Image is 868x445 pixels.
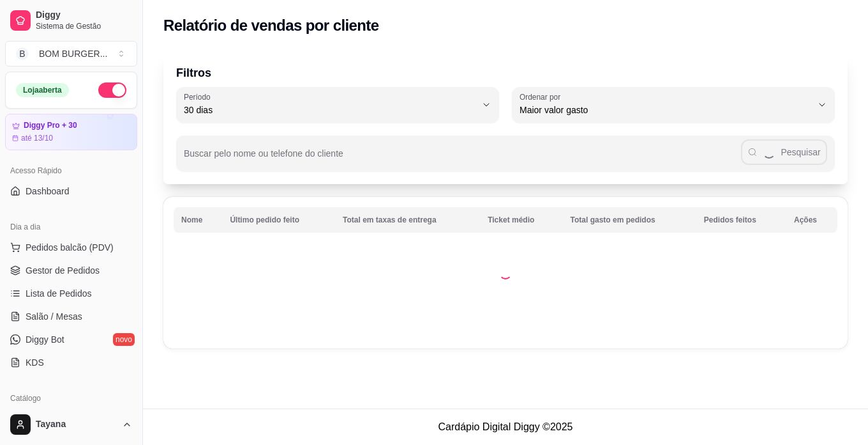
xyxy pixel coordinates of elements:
span: Lista de Pedidos [26,287,92,300]
button: Pedidos balcão (PDV) [5,237,137,258]
span: 30 dias [184,104,476,116]
div: Loja aberta [16,83,69,97]
span: Gestor de Pedidos [26,264,100,277]
h2: Relatório de vendas por cliente [163,15,379,36]
span: Sistema de Gestão [36,21,132,31]
span: Diggy [36,10,132,21]
a: Diggy Pro + 30até 13/10 [5,114,137,150]
div: Acesso Rápido [5,160,137,181]
article: Diggy Pro + 30 [24,121,77,130]
span: Pedidos balcão (PDV) [26,241,114,254]
button: Ordenar porMaior valor gasto [512,87,835,123]
a: Gestor de Pedidos [5,260,137,281]
input: Buscar pelo nome ou telefone do cliente [184,152,741,165]
span: Salão / Mesas [26,310,82,323]
button: Tayana [5,409,137,440]
footer: Cardápio Digital Diggy © 2025 [143,409,868,445]
a: Lista de Pedidos [5,283,137,304]
button: Select a team [5,41,137,66]
label: Ordenar por [520,91,565,102]
span: Diggy Bot [26,333,64,346]
button: Alterar Status [98,82,126,98]
div: Loading [499,267,512,279]
a: Diggy Botnovo [5,329,137,350]
a: Dashboard [5,181,137,201]
span: Dashboard [26,185,70,198]
span: Maior valor gasto [520,104,812,116]
div: Catálogo [5,388,137,409]
button: Período30 dias [176,87,499,123]
span: B [16,47,29,60]
label: Período [184,91,214,102]
article: até 13/10 [21,133,53,143]
p: Filtros [176,64,835,82]
span: Tayana [36,419,117,430]
span: KDS [26,356,44,369]
a: DiggySistema de Gestão [5,5,137,36]
a: KDS [5,352,137,373]
div: Dia a dia [5,217,137,237]
div: BOM BURGER ... [39,47,107,60]
a: Salão / Mesas [5,306,137,327]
